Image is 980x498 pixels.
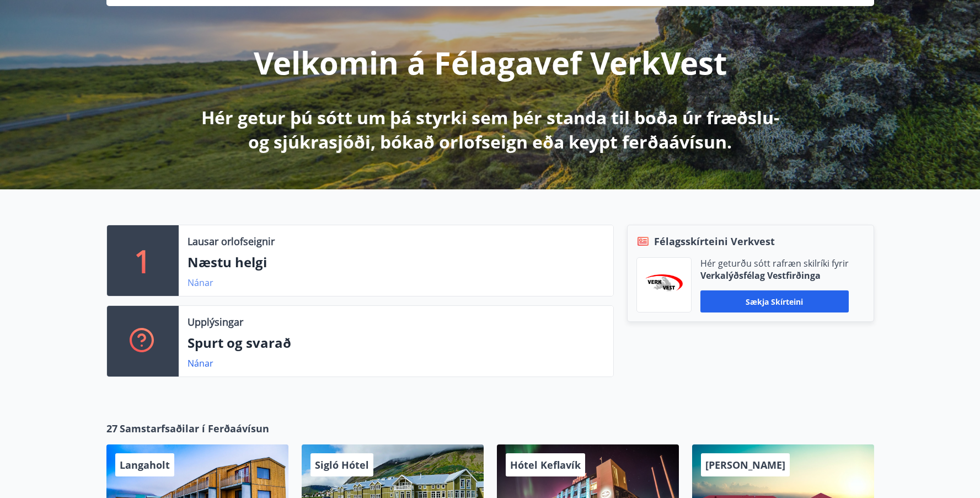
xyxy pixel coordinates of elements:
[188,253,604,272] p: Næstu helgi
[199,105,781,154] p: Hér getur þú sótt um þá styrki sem þér standa til boða úr fræðslu- og sjúkrasjóði, bókað orlofsei...
[188,234,275,248] p: Lausar orlofseignir
[188,315,243,329] p: Upplýsingar
[700,257,849,269] p: Hér geturðu sótt rafræn skilríki fyrir
[700,269,849,282] p: Verkalýðsfélag Vestfirðinga
[510,458,581,471] span: Hótel Keflavík
[700,290,849,312] button: Sækja skírteini
[188,357,213,369] a: Nánar
[315,458,369,471] span: Sigló Hótel
[188,333,604,352] p: Spurt og svarað
[645,274,683,296] img: jihgzMk4dcgjRAW2aMgpbAqQEG7LZi0j9dOLAUvz.png
[120,458,170,471] span: Langaholt
[120,421,269,436] span: Samstarfsaðilar í Ferðaávísun
[254,41,727,83] p: Velkomin á Félagavef VerkVest
[654,234,775,248] span: Félagsskírteini Verkvest
[106,421,117,436] span: 27
[705,458,785,471] span: [PERSON_NAME]
[188,277,213,289] a: Nánar
[134,240,152,282] p: 1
